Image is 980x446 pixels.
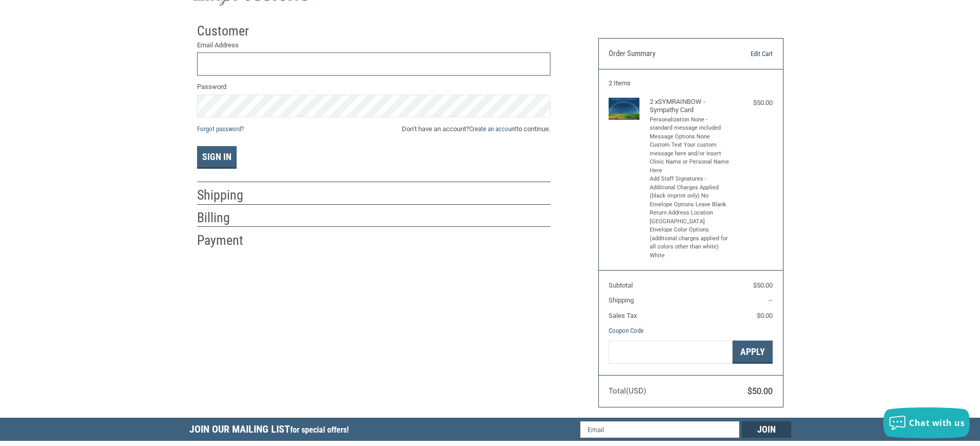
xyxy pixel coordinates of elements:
span: Subtotal [609,281,633,289]
label: Password [197,82,550,92]
li: Message Options None [650,133,729,141]
a: Create an account [469,125,516,133]
span: Chat with us [909,417,965,429]
input: Join [742,421,791,438]
span: -- [769,296,773,304]
h2: Billing [197,209,257,226]
span: for special offers! [290,425,349,435]
span: Don’t have an account? to continue. [402,124,550,134]
input: Gift Certificate or Coupon Code [609,341,733,364]
span: Sales Tax [609,312,637,319]
h3: Order Summary [609,49,720,59]
span: $50.00 [747,386,773,396]
h2: Shipping [197,187,257,204]
li: Envelope Options Leave Blank [650,201,729,209]
h3: 2 Items [609,79,773,87]
span: Shipping [609,296,634,304]
button: Apply [733,341,773,364]
h2: Customer [197,23,257,40]
label: Email Address [197,40,550,50]
li: Personalization None - standard message included [650,116,729,133]
h4: 2 x SYMRAINBOW - Sympathy Card [650,98,729,115]
h2: Payment [197,232,257,249]
h5: Join Our Mailing List [189,418,354,444]
input: Email [580,421,739,438]
span: $50.00 [753,281,773,289]
a: Edit Cart [720,49,773,59]
a: Coupon Code [609,327,644,334]
li: Envelope Color Options (additional charges applied for all colors other than white) White [650,226,729,260]
li: Return Address Location [GEOGRAPHIC_DATA] [650,209,729,226]
li: Custom Text Your custom message here and/or Insert Clinic Name or Personal Name Here [650,141,729,175]
button: Sign In [197,146,237,169]
div: $50.00 [732,98,773,108]
span: $0.00 [757,312,773,319]
li: Add Staff Signatures - Additional Charges Applied (black imprint only) No [650,175,729,201]
a: Forgot password? [197,125,244,133]
button: Chat with us [883,407,970,438]
span: Total (USD) [609,386,646,396]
